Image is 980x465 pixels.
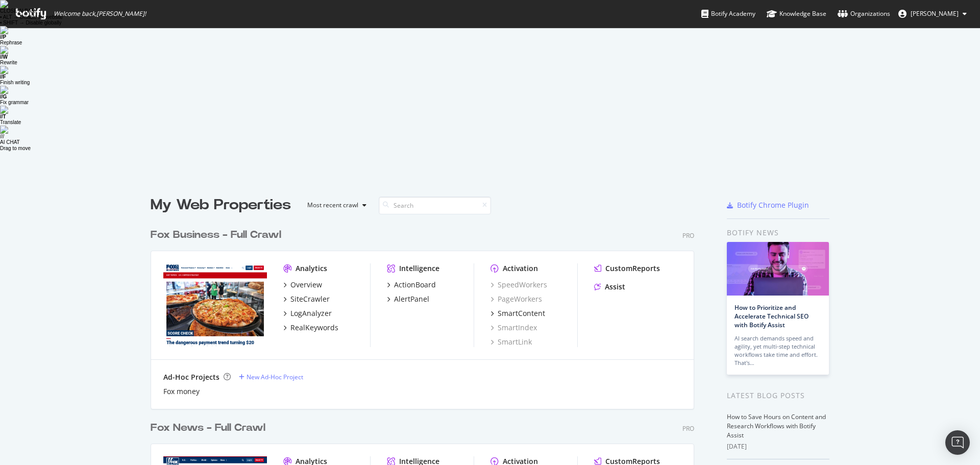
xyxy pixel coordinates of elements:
[239,373,303,381] a: New Ad-Hoc Project
[283,280,322,290] a: Overview
[727,390,829,401] div: Latest Blog Posts
[682,231,694,240] div: Pro
[503,263,538,274] div: Activation
[163,386,200,397] a: Fox money
[151,195,291,215] div: My Web Properties
[727,442,829,451] div: [DATE]
[605,263,660,274] div: CustomReports
[727,200,809,210] a: Botify Chrome Plugin
[247,373,303,381] div: New Ad-Hoc Project
[399,263,439,274] div: Intelligence
[163,263,267,346] img: www.foxbusiness.com
[283,308,332,319] a: LogAnalyzer
[734,334,821,367] div: AI search demands speed and agility, yet multi-step technical workflows take time and effort. Tha...
[594,282,625,292] a: Assist
[387,280,436,290] a: ActionBoard
[594,263,660,274] a: CustomReports
[151,228,285,242] a: Fox Business - Full Crawl
[394,294,429,304] div: AlertPanel
[296,263,327,274] div: Analytics
[605,282,625,292] div: Assist
[491,280,547,290] a: SpeedWorkers
[299,197,371,213] button: Most recent crawl
[737,200,809,210] div: Botify Chrome Plugin
[283,294,330,304] a: SiteCrawler
[151,421,265,435] div: Fox News - Full Crawl
[491,323,537,333] a: SmartIndex
[491,308,545,319] a: SmartContent
[151,228,281,242] div: Fox Business - Full Crawl
[151,421,269,435] a: Fox News - Full Crawl
[734,303,808,329] a: How to Prioritize and Accelerate Technical SEO with Botify Assist
[163,372,219,382] div: Ad-Hoc Projects
[682,424,694,433] div: Pro
[491,337,532,347] a: SmartLink
[290,323,338,333] div: RealKeywords
[727,412,826,439] a: How to Save Hours on Content and Research Workflows with Botify Assist
[945,430,970,455] div: Open Intercom Messenger
[290,294,330,304] div: SiteCrawler
[283,323,338,333] a: RealKeywords
[290,308,332,319] div: LogAnalyzer
[394,280,436,290] div: ActionBoard
[727,242,829,296] img: How to Prioritize and Accelerate Technical SEO with Botify Assist
[387,294,429,304] a: AlertPanel
[307,202,358,208] div: Most recent crawl
[379,197,491,214] input: Search
[498,308,545,319] div: SmartContent
[290,280,322,290] div: Overview
[727,227,829,238] div: Botify news
[491,294,542,304] a: PageWorkers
